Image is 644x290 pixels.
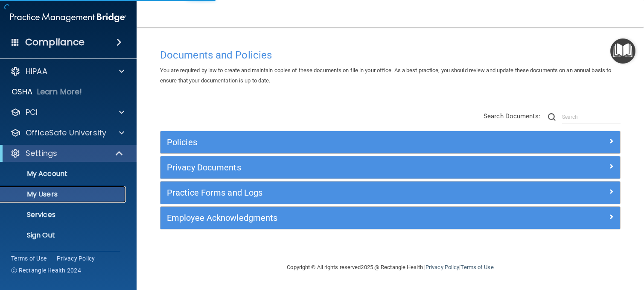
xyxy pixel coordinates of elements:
p: HIPAA [26,66,47,76]
input: Search [562,111,621,123]
h5: Policies [167,138,499,147]
p: Learn More! [37,87,82,97]
a: Terms of Use [11,254,47,263]
a: Privacy Policy [425,264,459,270]
p: OfficeSafe University [26,128,106,138]
p: Services [6,211,122,219]
p: My Users [6,190,122,199]
a: Privacy Policy [57,254,95,263]
h4: Documents and Policies [160,50,621,61]
span: You are required by law to create and maintain copies of these documents on file in your office. ... [160,67,611,84]
p: Settings [26,148,57,158]
iframe: Drift Widget Chat Controller [496,229,634,264]
p: Sign Out [6,231,122,240]
a: Terms of Use [460,264,493,270]
img: PMB logo [10,9,126,26]
button: Open Resource Center [610,38,635,64]
a: HIPAA [10,66,124,76]
p: My Account [6,170,122,178]
span: Search Documents: [484,112,540,120]
a: OfficeSafe University [10,128,124,138]
span: Ⓒ Rectangle Health 2024 [11,266,81,275]
div: Copyright © All rights reserved 2025 @ Rectangle Health | | [235,254,546,281]
h5: Employee Acknowledgments [167,213,499,223]
a: PCI [10,107,124,117]
a: Practice Forms and Logs [167,186,614,199]
p: OSHA [12,87,33,97]
h5: Practice Forms and Logs [167,188,499,197]
h5: Privacy Documents [167,163,499,172]
a: Employee Acknowledgments [167,211,614,225]
p: PCI [26,107,38,117]
h4: Compliance [25,36,85,48]
img: ic-search.3b580494.png [548,113,556,121]
a: Settings [10,148,124,158]
a: Privacy Documents [167,161,614,174]
a: Policies [167,135,614,149]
